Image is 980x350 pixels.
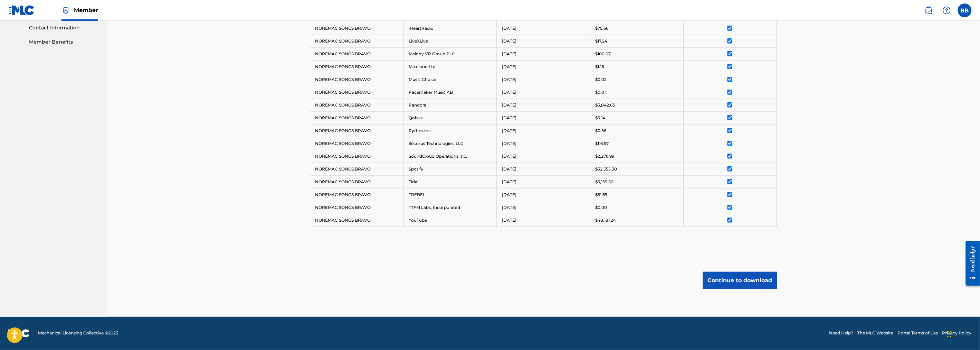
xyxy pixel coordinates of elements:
[898,330,938,337] a: Portal Terms of Use
[310,47,403,60] td: NOREMAC SONGS BRAVO
[942,330,972,337] a: Privacy Policy
[703,272,777,289] button: Continue to download
[403,60,497,73] td: Mixcloud Ltd
[310,175,403,188] td: NOREMAC SONGS BRAVO
[497,137,590,150] td: [DATE]
[497,60,590,73] td: [DATE]
[596,51,611,57] p: $100.07
[497,124,590,137] td: [DATE]
[497,150,590,163] td: [DATE]
[497,214,590,227] td: [DATE]
[403,188,497,201] td: TREBEL
[497,111,590,124] td: [DATE]
[310,35,403,47] td: NOREMAC SONGS BRAVO
[948,324,952,344] div: Drag
[310,99,403,111] td: NOREMAC SONGS BRAVO
[403,111,497,124] td: Qobuz
[596,102,615,108] p: $3,842.63
[925,6,933,15] img: search
[310,22,403,35] td: NOREMAC SONGS BRAVO
[497,22,590,35] td: [DATE]
[497,47,590,60] td: [DATE]
[310,73,403,86] td: NOREMAC SONGS BRAVO
[403,137,497,150] td: Securus Technologies, LLC
[403,73,497,86] td: Music Choice
[310,150,403,163] td: NOREMAC SONGS BRAVO
[403,150,497,163] td: SoundCloud Operations Inc.
[403,201,497,214] td: TTFM Labs, Incorporated
[310,60,403,73] td: NOREMAC SONGS BRAVO
[596,76,607,83] p: $0.02
[74,6,98,14] span: Member
[497,188,590,201] td: [DATE]
[829,330,854,337] a: Need Help?
[596,179,614,185] p: $3,159.50
[497,35,590,47] td: [DATE]
[310,188,403,201] td: NOREMAC SONGS BRAVO
[596,153,615,159] p: $2,276.99
[61,6,70,15] img: Top Rightsholder
[403,47,497,60] td: Melody VR Group PLC
[958,3,972,17] div: User Menu
[497,99,590,111] td: [DATE]
[403,22,497,35] td: iHeartRadio
[497,175,590,188] td: [DATE]
[29,38,99,46] a: Member Benefits
[497,201,590,214] td: [DATE]
[596,166,617,172] p: $32,555.30
[497,86,590,99] td: [DATE]
[596,89,606,95] p: $0.01
[596,128,607,134] p: $0.56
[961,235,980,291] iframe: Resource Center
[310,163,403,175] td: NOREMAC SONGS BRAVO
[497,163,590,175] td: [DATE]
[310,86,403,99] td: NOREMAC SONGS BRAVO
[403,214,497,227] td: YouTube
[922,3,936,17] a: Public Search
[858,330,894,337] a: The MLC Website
[596,204,607,211] p: $0.00
[596,192,608,198] p: $51.69
[310,201,403,214] td: NOREMAC SONGS BRAVO
[403,124,497,137] td: Rythm Inc.
[945,317,980,350] iframe: Chat Widget
[38,330,118,337] span: Mechanical Licensing Collective © 2025
[596,115,606,121] p: $3.14
[8,5,35,15] img: MLC Logo
[403,99,497,111] td: Pandora
[943,6,951,15] img: help
[596,38,608,44] p: $17.24
[8,329,30,338] img: logo
[596,25,609,31] p: $75.66
[596,140,609,147] p: $116.57
[310,137,403,150] td: NOREMAC SONGS BRAVO
[403,86,497,99] td: Pacemaker Music AB
[403,175,497,188] td: Tidal
[310,111,403,124] td: NOREMAC SONGS BRAVO
[29,24,99,31] a: Contact Information
[596,64,605,70] p: $1.18
[310,124,403,137] td: NOREMAC SONGS BRAVO
[497,73,590,86] td: [DATE]
[403,163,497,175] td: Spotify
[403,35,497,47] td: LiveXLive
[310,214,403,227] td: NOREMAC SONGS BRAVO
[940,3,954,17] div: Help
[596,217,616,223] p: $48,181.24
